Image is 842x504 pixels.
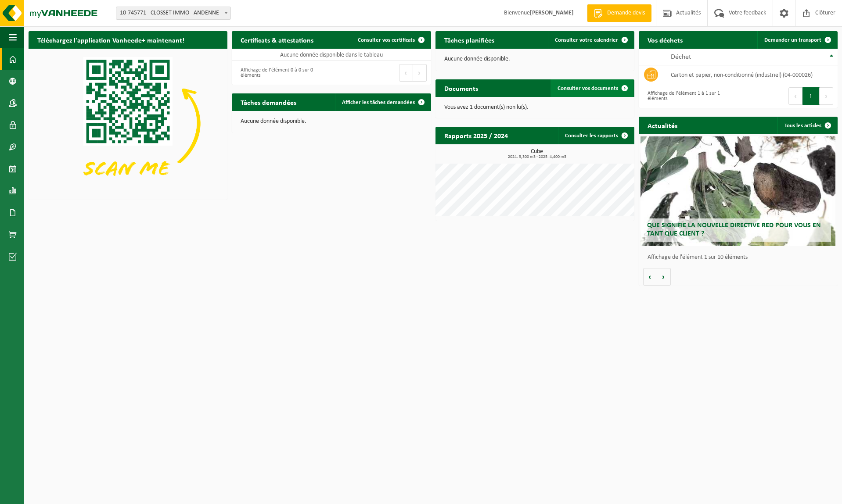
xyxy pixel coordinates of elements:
h2: Certificats & attestations [232,31,322,48]
h2: Rapports 2025 / 2024 [435,127,517,144]
a: Consulter votre calendrier [548,31,633,49]
img: Download de VHEPlus App [29,49,227,198]
button: Next [820,87,833,105]
p: Vous avez 1 document(s) non lu(s). [444,104,626,111]
td: carton et papier, non-conditionné (industriel) (04-000026) [664,65,838,84]
h2: Actualités [639,117,686,134]
h2: Téléchargez l'application Vanheede+ maintenant! [29,31,193,48]
div: Affichage de l'élément 0 à 0 sur 0 éléments [236,63,327,82]
span: 10-745771 - CLOSSET IMMO - ANDENNE [116,7,230,19]
button: Vorige [643,268,657,286]
div: Affichage de l'élément 1 à 1 sur 1 éléments [643,86,734,106]
span: Consulter votre calendrier [555,37,618,43]
a: Tous les articles [777,117,837,134]
a: Que signifie la nouvelle directive RED pour vous en tant que client ? [640,136,835,246]
span: Déchet [671,54,691,61]
h2: Vos déchets [639,31,691,48]
span: Consulter vos certificats [358,37,415,43]
span: 10-745771 - CLOSSET IMMO - ANDENNE [116,7,231,20]
h2: Tâches demandées [232,93,305,111]
span: Afficher les tâches demandées [342,100,415,105]
a: Demander un transport [757,31,837,49]
h2: Tâches planifiées [435,31,503,48]
p: Aucune donnée disponible. [241,118,422,125]
button: Previous [399,64,413,82]
p: Aucune donnée disponible. [444,56,626,62]
a: Demande devis [587,4,651,22]
h2: Documents [435,79,487,97]
a: Consulter vos certificats [351,31,430,49]
a: Consulter vos documents [551,79,633,97]
button: Previous [788,87,802,105]
span: Demander un transport [764,37,821,43]
span: Consulter vos documents [558,86,618,91]
p: Affichage de l'élément 1 sur 10 éléments [648,254,833,261]
h3: Cube [440,149,634,159]
button: Volgende [657,268,671,286]
span: 2024: 3,300 m3 - 2025: 4,400 m3 [440,155,634,159]
span: Que signifie la nouvelle directive RED pour vous en tant que client ? [647,222,821,237]
a: Consulter les rapports [558,127,633,144]
button: 1 [802,87,820,105]
td: Aucune donnée disponible dans le tableau [232,49,431,61]
span: Demande devis [605,9,647,18]
button: Next [413,64,427,82]
strong: [PERSON_NAME] [530,10,574,16]
a: Afficher les tâches demandées [335,93,430,111]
